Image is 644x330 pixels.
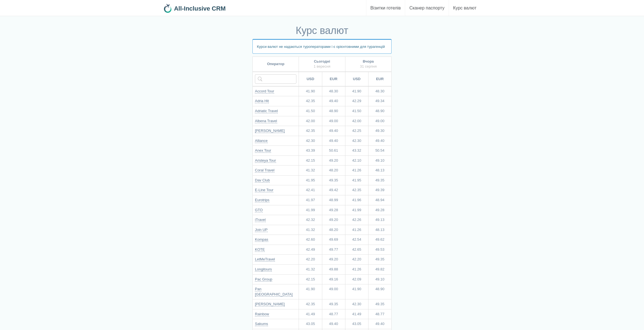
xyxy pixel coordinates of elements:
td: 41.90 [345,86,368,96]
a: [PERSON_NAME] [255,129,285,133]
td: 42.20 [299,255,322,265]
td: 42.35 [299,126,322,136]
a: KOTE [255,247,265,252]
td: 41.99 [345,205,368,215]
td: 48.77 [368,309,391,319]
td: 48.77 [322,309,345,319]
td: 42.32 [299,215,322,225]
td: 48.30 [322,86,345,96]
td: 49.40 [322,96,345,106]
td: 42.65 [345,245,368,255]
td: 41.99 [299,205,322,215]
td: 42.49 [299,245,322,255]
td: 42.09 [345,274,368,284]
td: 49.28 [322,205,345,215]
td: 49.00 [322,116,345,126]
a: Join UP [255,228,268,232]
a: Coral Travel [255,168,274,173]
a: [PERSON_NAME] [255,302,285,306]
th: Оператор [253,56,299,72]
td: 49.20 [322,255,345,265]
td: 49.10 [368,274,391,284]
a: iTravel [255,218,266,222]
td: 49.35 [368,255,391,265]
td: 41.49 [299,309,322,319]
td: 48.90 [368,106,391,116]
td: 48.20 [322,166,345,176]
b: Сьогодні [314,59,330,63]
td: 48.90 [368,284,391,299]
td: 48.90 [322,106,345,116]
td: 42.35 [299,299,322,309]
td: 49.00 [322,284,345,299]
td: 49.16 [322,274,345,284]
th: USD [345,72,368,86]
td: 43.32 [345,146,368,156]
td: 41.90 [299,86,322,96]
td: 41.90 [299,284,322,299]
td: 42.30 [345,136,368,146]
td: 42.30 [299,136,322,146]
td: 49.40 [322,126,345,136]
td: 49.69 [322,235,345,245]
th: USD [299,72,322,86]
td: 49.35 [368,299,391,309]
a: Adriatic Travel [255,109,278,113]
td: 41.95 [299,175,322,185]
td: 49.40 [368,136,391,146]
td: 50.54 [368,146,391,156]
a: LetMeTravel [255,257,275,262]
td: 42.00 [299,116,322,126]
td: 49.34 [368,96,391,106]
th: EUR [368,72,391,86]
a: Longitours [255,267,272,272]
td: 41.50 [299,106,322,116]
td: 48.13 [368,225,391,235]
a: Anex Tour [255,148,271,153]
a: Dav Club [255,178,270,183]
td: 42.15 [299,274,322,284]
td: 42.29 [345,96,368,106]
td: 49.42 [322,185,345,195]
td: 49.77 [322,245,345,255]
a: Adria Hit [255,99,269,103]
td: 49.35 [368,175,391,185]
td: 41.97 [299,195,322,205]
span: 31 серпня [360,64,377,68]
img: 32x32.png [163,4,172,13]
a: Albena Travel [255,119,277,123]
p: Курси валют не надаються туроператорами і є орієнтовними для турагенцій [252,39,392,54]
td: 41.26 [345,264,368,274]
a: Pac Group [255,277,272,282]
td: 43.39 [299,146,322,156]
b: Вчора [363,59,374,63]
a: Aristeya Tour [255,158,276,163]
td: 43.05 [345,319,368,329]
td: 42.00 [345,116,368,126]
td: 42.26 [345,215,368,225]
a: Pan [GEOGRAPHIC_DATA] [255,287,292,297]
a: GTO [255,208,263,212]
span: 1 вересня [314,64,330,68]
td: 42.25 [345,126,368,136]
td: 49.88 [322,264,345,274]
td: 42.60 [299,235,322,245]
td: 42.41 [299,185,322,195]
td: 49.20 [322,156,345,166]
a: Sakums [255,322,268,326]
td: 49.20 [322,215,345,225]
td: 42.15 [299,156,322,166]
td: 49.62 [368,235,391,245]
td: 41.95 [345,175,368,185]
a: Kompas [255,237,268,242]
td: 41.32 [299,166,322,176]
input: Введіть назву [255,74,296,84]
td: 41.50 [345,106,368,116]
td: 49.35 [322,175,345,185]
td: 48.94 [368,195,391,205]
td: 42.30 [345,299,368,309]
td: 48.99 [322,195,345,205]
td: 48.13 [368,166,391,176]
td: 41.26 [345,166,368,176]
td: 49.10 [368,156,391,166]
